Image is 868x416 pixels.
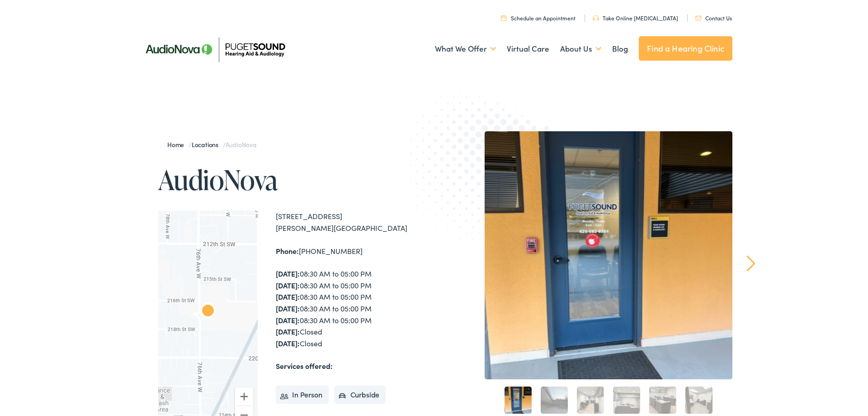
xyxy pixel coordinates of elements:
a: Locations [192,140,223,149]
span: / / [167,140,256,149]
a: 3 [577,387,604,414]
div: 08:30 AM to 05:00 PM 08:30 AM to 05:00 PM 08:30 AM to 05:00 PM 08:30 AM to 05:00 PM 08:30 AM to 0... [276,268,434,349]
h1: AudioNova [158,165,434,195]
a: Virtual Care [507,32,549,66]
a: Blog [612,32,628,66]
li: Curbside [334,386,386,404]
div: [PHONE_NUMBER] [276,245,434,257]
strong: [DATE]: [276,326,300,336]
span: AudioNova [226,140,256,149]
a: Home [167,140,189,149]
a: Take Online [MEDICAL_DATA] [593,14,678,22]
a: What We Offer [435,32,496,66]
a: 5 [649,387,676,414]
button: Zoom in [235,387,253,406]
a: 4 [613,387,640,414]
strong: [DATE]: [276,338,300,348]
a: 1 [505,387,532,414]
strong: [DATE]: [276,303,300,313]
li: In Person [276,386,329,404]
img: utility icon [501,15,506,21]
a: Contact Us [695,14,732,22]
strong: [DATE]: [276,315,300,325]
strong: Services offered: [276,361,333,371]
strong: [DATE]: [276,292,300,301]
a: Find a Hearing Clinic [639,36,732,61]
strong: [DATE]: [276,268,300,278]
div: [STREET_ADDRESS] [PERSON_NAME][GEOGRAPHIC_DATA] [276,210,434,234]
strong: Phone: [276,246,299,256]
img: utility icon [695,16,702,20]
a: Next [747,255,755,272]
a: Schedule an Appointment [501,14,576,22]
a: 6 [685,387,712,414]
div: AudioNova [193,297,222,326]
a: About Us [560,32,601,66]
img: utility icon [593,15,599,21]
strong: [DATE]: [276,280,300,290]
a: 2 [541,387,568,414]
